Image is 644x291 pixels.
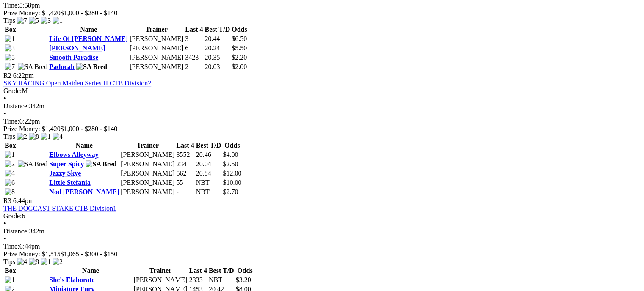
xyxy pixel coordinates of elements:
[5,35,15,43] img: 1
[185,35,203,43] td: 3
[3,258,15,265] span: Tips
[5,188,15,196] img: 8
[133,276,188,284] td: [PERSON_NAME]
[3,133,15,140] span: Tips
[232,54,247,61] span: $2.20
[49,160,84,167] a: Super Spicy
[3,250,641,258] div: Prize Money: $1,515
[49,44,105,52] a: [PERSON_NAME]
[189,266,207,275] th: Last 4
[185,25,203,34] th: Last 4
[5,276,15,284] img: 1
[3,72,11,79] span: R2
[17,17,27,25] img: 7
[129,53,184,62] td: [PERSON_NAME]
[49,179,90,186] a: Little Stefania
[41,17,51,25] img: 3
[129,44,184,52] td: [PERSON_NAME]
[17,258,27,266] img: 4
[235,266,254,275] th: Odds
[5,44,15,52] img: 3
[17,133,27,140] img: 2
[185,53,203,62] td: 3423
[236,276,251,283] span: $3.20
[49,35,128,42] a: Life Of [PERSON_NAME]
[29,133,39,140] img: 8
[3,2,19,9] span: Time:
[49,188,119,195] a: Nod [PERSON_NAME]
[3,228,29,235] span: Distance:
[3,118,641,125] div: 6:22pm
[185,44,203,52] td: 6
[222,141,242,150] th: Odds
[53,133,63,140] img: 4
[3,80,151,87] a: SKY RACING Open Maiden Series H CTB Division2
[29,258,39,266] img: 8
[208,266,235,275] th: Best T/D
[41,258,51,266] img: 1
[120,178,175,187] td: [PERSON_NAME]
[3,205,116,212] a: THE DOGCAST STAKE CTB Division1
[5,179,15,187] img: 6
[120,141,175,150] th: Trainer
[204,44,230,52] td: 20.24
[204,63,230,71] td: 20.03
[3,125,641,133] div: Prize Money: $1,420
[204,53,230,62] td: 20.35
[3,17,15,24] span: Tips
[53,258,63,266] img: 2
[232,63,247,70] span: $2.00
[231,25,247,34] th: Odds
[129,35,184,43] td: [PERSON_NAME]
[3,197,11,204] span: R3
[133,266,188,275] th: Trainer
[53,17,63,25] img: 1
[223,151,238,158] span: $4.00
[120,151,175,159] td: [PERSON_NAME]
[49,170,81,177] a: Jazzy Skye
[208,276,235,284] td: NBT
[176,160,194,168] td: 234
[5,267,16,274] span: Box
[196,188,222,196] td: NBT
[176,151,194,159] td: 3552
[176,169,194,178] td: 562
[5,142,16,149] span: Box
[5,26,16,33] span: Box
[5,170,15,177] img: 4
[223,188,238,195] span: $2.70
[13,197,34,204] span: 6:44pm
[232,44,247,52] span: $5.50
[5,160,15,168] img: 2
[61,125,118,132] span: $1,000 - $280 - $140
[13,72,34,79] span: 6:22pm
[176,188,194,196] td: -
[3,9,641,17] div: Prize Money: $1,420
[29,17,39,25] img: 5
[3,87,641,95] div: M
[49,25,128,34] th: Name
[3,102,641,110] div: 342m
[3,243,19,250] span: Time:
[18,63,48,71] img: SA Bred
[3,118,19,125] span: Time:
[3,220,6,227] span: •
[232,35,247,42] span: $6.50
[49,151,98,158] a: Elbows Alleyway
[86,160,116,168] img: SA Bred
[49,141,119,150] th: Name
[49,266,132,275] th: Name
[196,169,222,178] td: 20.84
[41,133,51,140] img: 1
[3,110,6,117] span: •
[3,95,6,102] span: •
[204,35,230,43] td: 20.44
[3,212,641,220] div: 6
[120,160,175,168] td: [PERSON_NAME]
[204,25,230,34] th: Best T/D
[5,54,15,61] img: 5
[120,169,175,178] td: [PERSON_NAME]
[3,212,22,220] span: Grade:
[223,160,238,167] span: $2.50
[196,178,222,187] td: NBT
